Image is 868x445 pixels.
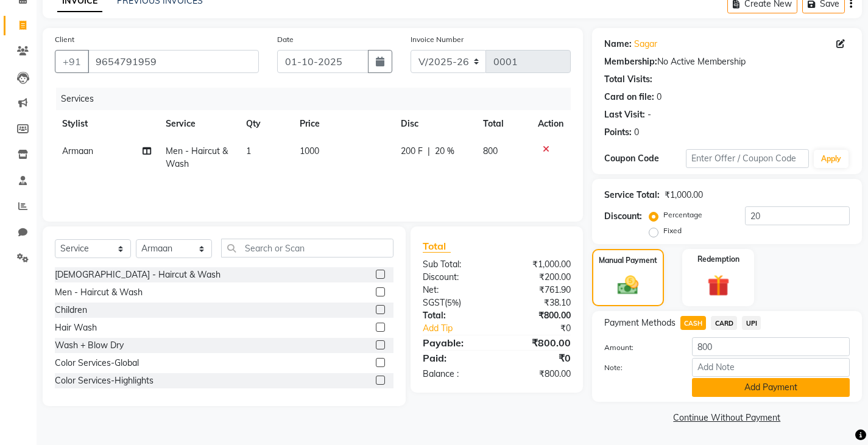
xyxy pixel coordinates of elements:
[680,316,707,330] span: CASH
[414,284,496,296] div: Net:
[692,358,850,377] input: Add Note
[496,351,579,365] div: ₹0
[414,309,496,322] div: Total:
[604,210,642,223] div: Discount:
[496,271,579,284] div: ₹200.00
[292,110,393,138] th: Price
[595,412,859,424] a: Continue Without Payment
[423,297,445,308] span: SGST
[166,145,228,169] span: Men - Haircut & Wash
[531,110,571,138] th: Action
[604,189,660,201] div: Service Total:
[483,145,498,156] span: 800
[604,91,654,103] div: Card on file:
[496,309,579,322] div: ₹800.00
[55,374,153,387] div: Color Services-Highlights
[510,322,580,335] div: ₹0
[496,258,579,271] div: ₹1,000.00
[599,255,657,266] label: Manual Payment
[496,335,579,350] div: ₹800.00
[56,88,580,110] div: Services
[414,322,510,335] a: Add Tip
[611,273,645,298] img: _cash.svg
[414,335,496,350] div: Payable:
[604,73,652,86] div: Total Visits:
[447,298,459,307] span: 5%
[742,316,761,330] span: UPI
[663,209,702,220] label: Percentage
[55,34,74,45] label: Client
[239,110,292,138] th: Qty
[604,38,632,51] div: Name:
[55,50,89,73] button: +91
[428,145,430,158] span: |
[401,145,423,158] span: 200 F
[604,55,657,68] div: Membership:
[496,296,579,309] div: ₹38.10
[414,258,496,271] div: Sub Total:
[496,368,579,380] div: ₹800.00
[700,272,736,300] img: _gift.svg
[604,55,850,68] div: No Active Membership
[604,126,632,139] div: Points:
[300,145,319,156] span: 1000
[692,337,850,356] input: Amount
[634,126,639,139] div: 0
[414,351,496,365] div: Paid:
[476,110,531,138] th: Total
[88,50,259,73] input: Search by Name/Mobile/Email/Code
[411,34,464,45] label: Invoice Number
[634,38,657,51] a: Sagar
[665,189,703,201] div: ₹1,000.00
[686,149,809,168] input: Enter Offer / Coupon Code
[435,145,454,158] span: 20 %
[604,317,676,329] span: Payment Methods
[55,321,97,334] div: Hair Wash
[393,110,475,138] th: Disc
[221,239,393,258] input: Search or Scan
[246,145,251,156] span: 1
[647,108,651,121] div: -
[423,240,451,253] span: Total
[697,254,739,265] label: Redemption
[55,357,139,370] div: Color Services-Global
[55,110,158,138] th: Stylist
[604,108,645,121] div: Last Visit:
[414,368,496,380] div: Balance :
[158,110,239,138] th: Service
[277,34,294,45] label: Date
[55,339,124,352] div: Wash + Blow Dry
[62,145,93,156] span: Armaan
[595,362,683,373] label: Note:
[496,284,579,296] div: ₹761.90
[604,152,686,165] div: Coupon Code
[657,91,662,103] div: 0
[55,268,221,281] div: [DEMOGRAPHIC_DATA] - Haircut & Wash
[414,271,496,284] div: Discount:
[692,378,850,397] button: Add Payment
[414,296,496,309] div: ( )
[814,150,849,168] button: Apply
[711,316,737,330] span: CARD
[55,304,87,317] div: Children
[595,342,683,353] label: Amount:
[663,225,682,236] label: Fixed
[55,286,143,299] div: Men - Haircut & Wash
